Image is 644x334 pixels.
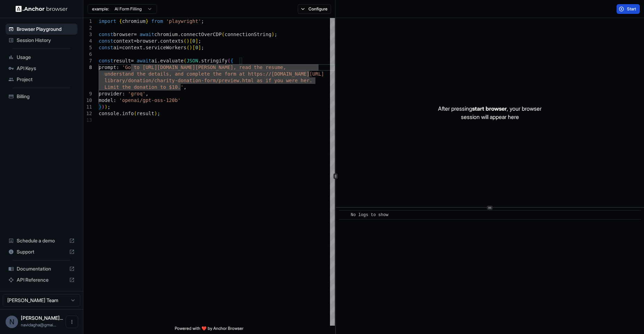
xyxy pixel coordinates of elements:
[17,237,66,244] span: Schedule a demo
[99,58,113,63] span: const
[6,63,77,74] div: API Keys
[142,45,145,50] span: .
[17,265,66,272] span: Documentation
[105,78,251,83] span: library/donation/charity-donation-form/preview.htm
[175,326,243,334] span: Powered with ❤️ by Anchor Browser
[438,104,542,121] p: After pressing , your browser session will appear here
[198,58,201,63] span: .
[17,248,66,255] span: Support
[99,45,113,50] span: const
[6,263,77,274] div: Documentation
[99,91,122,96] span: provider
[6,316,18,328] div: N
[83,91,92,97] div: 9
[92,6,109,12] span: example:
[122,65,245,70] span: 'Go to [URL][DOMAIN_NAME][PERSON_NAME], re
[6,35,77,46] div: Session History
[137,111,155,116] span: result
[6,91,77,102] div: Billing
[119,18,122,24] span: {
[151,58,157,63] span: ai
[17,93,75,100] span: Billing
[107,104,110,110] span: ;
[134,32,137,37] span: =
[122,111,134,116] span: info
[195,45,198,50] span: 0
[151,18,163,24] span: from
[154,111,157,116] span: )
[154,32,177,37] span: chromium
[187,58,198,63] span: JSON
[99,38,113,44] span: const
[113,32,134,37] span: browser
[122,18,145,24] span: chromium
[178,32,181,37] span: .
[113,97,116,103] span: :
[119,45,122,50] span: =
[99,32,113,37] span: const
[83,110,92,117] div: 12
[66,316,78,328] button: Open menu
[189,45,192,50] span: )
[298,4,331,14] button: Configure
[627,6,637,12] span: Start
[21,315,63,321] span: Navid Aghasadeghi
[189,38,192,44] span: [
[271,32,274,37] span: )
[134,38,137,44] span: =
[119,97,181,103] span: 'openai/gpt-oss-120b'
[105,84,184,90] span: Limit the donation to $10.'
[116,65,119,70] span: :
[17,76,75,83] span: Project
[198,45,201,50] span: ]
[251,71,324,77] span: ttps://[DOMAIN_NAME][URL]
[99,18,116,24] span: import
[230,58,233,63] span: {
[245,65,286,70] span: ad the resume,
[225,32,272,37] span: connectionString
[105,104,107,110] span: )
[131,58,134,63] span: =
[6,235,77,246] div: Schedule a demo
[128,91,146,96] span: 'groq'
[17,37,75,44] span: Session History
[134,111,137,116] span: (
[351,213,388,217] span: No logs to show
[160,58,183,63] span: evaluate
[181,32,222,37] span: connectOverCDP
[16,6,68,12] img: Anchor Logo
[113,38,134,44] span: context
[99,65,116,70] span: prompt
[17,26,75,33] span: Browser Playground
[83,51,92,58] div: 6
[184,38,187,44] span: (
[184,58,187,63] span: (
[83,18,92,25] div: 1
[201,58,228,63] span: stringify
[192,45,195,50] span: [
[187,38,189,44] span: )
[113,45,119,50] span: ai
[137,38,157,44] span: browser
[201,18,204,24] span: ;
[105,71,251,77] span: understand the details, and complete the form at h
[99,97,113,103] span: model
[6,24,77,35] div: Browser Playground
[6,274,77,285] div: API Reference
[137,58,151,63] span: await
[472,105,507,112] span: start browser
[222,32,224,37] span: (
[119,111,122,116] span: .
[195,38,198,44] span: ]
[113,58,131,63] span: result
[17,54,75,61] span: Usage
[198,38,201,44] span: ;
[83,58,92,64] div: 7
[157,38,160,44] span: .
[83,117,92,123] div: 13
[160,38,183,44] span: contexts
[83,97,92,104] div: 10
[146,18,148,24] span: }
[146,91,148,96] span: ,
[6,246,77,257] div: Support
